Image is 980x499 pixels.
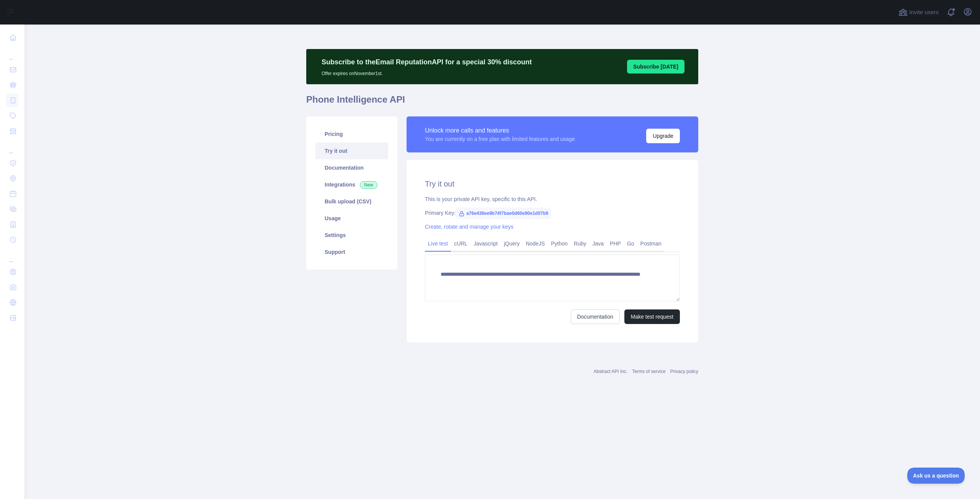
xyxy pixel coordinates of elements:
[425,237,451,250] a: Live test
[315,227,388,244] a: Settings
[632,369,665,374] a: Terms of service
[670,369,698,374] a: Privacy policy
[607,237,624,250] a: PHP
[523,237,548,250] a: NodeJS
[627,60,684,74] button: Subscribe [DATE]
[315,159,388,176] a: Documentation
[624,237,637,250] a: Go
[571,237,590,250] a: Ruby
[470,237,501,250] a: Javascript
[315,193,388,210] a: Bulk upload (CSV)
[425,135,575,143] div: You are currently on a free plan with limited features and usage
[425,178,680,189] h2: Try it out
[425,195,680,203] div: This is your private API key, specific to this API.
[6,248,18,263] div: ...
[306,93,698,112] h1: Phone Intelligence API
[322,67,532,77] p: Offer expires on November 1st.
[571,309,620,324] a: Documentation
[315,126,388,142] a: Pricing
[548,237,571,250] a: Python
[907,468,965,484] iframe: Toggle Customer Support
[315,210,388,227] a: Usage
[590,237,607,250] a: Java
[456,208,551,219] span: a76e436ee9b74f7bae0d60e90e1d07b9
[322,57,532,67] p: Subscribe to the Email Reputation API for a special 30 % discount
[425,224,513,230] a: Create, rotate and manage your keys
[646,129,680,143] button: Upgrade
[360,181,377,189] span: New
[425,209,680,217] div: Primary Key:
[624,309,680,324] button: Make test request
[897,6,940,18] button: Invite users
[637,237,665,250] a: Postman
[6,46,18,61] div: ...
[315,244,388,260] a: Support
[425,126,575,135] div: Unlock more calls and features
[451,237,470,250] a: cURL
[6,139,18,155] div: ...
[501,237,523,250] a: jQuery
[315,142,388,159] a: Try it out
[315,176,388,193] a: Integrations New
[909,8,939,17] span: Invite users
[594,369,628,374] a: Abstract API Inc.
